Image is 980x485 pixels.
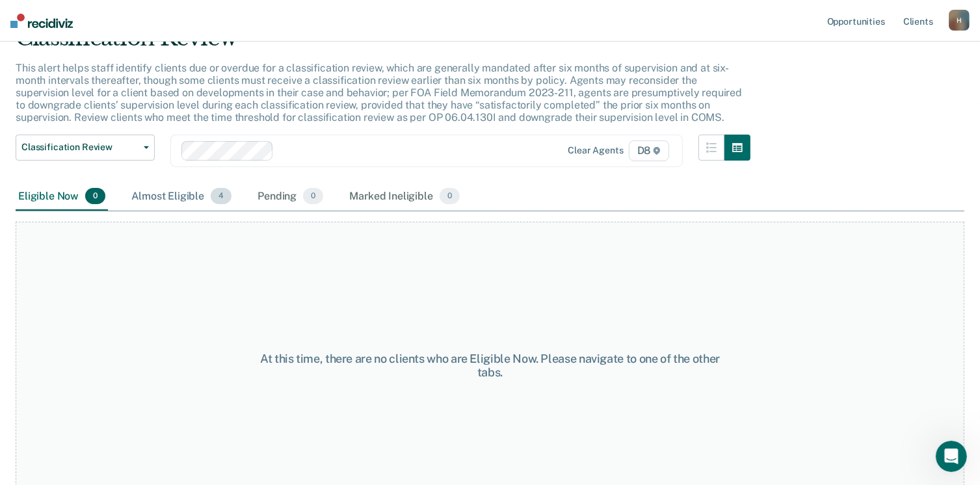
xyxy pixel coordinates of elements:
[440,188,460,205] span: 0
[255,183,326,211] div: Pending0
[303,188,323,205] span: 0
[10,14,73,28] img: Recidiviz
[949,10,970,31] button: H
[21,142,139,153] span: Classification Review
[347,183,462,211] div: Marked Ineligible0
[16,135,155,161] button: Classification Review
[85,188,105,205] span: 0
[629,140,670,161] span: D8
[568,145,623,156] div: Clear agents
[211,188,232,205] span: 4
[936,441,967,472] iframe: Intercom live chat
[16,183,108,211] div: Eligible Now0
[253,352,727,380] div: At this time, there are no clients who are Eligible Now. Please navigate to one of the other tabs.
[16,25,750,62] div: Classification Review
[129,183,234,211] div: Almost Eligible4
[16,62,742,124] p: This alert helps staff identify clients due or overdue for a classification review, which are gen...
